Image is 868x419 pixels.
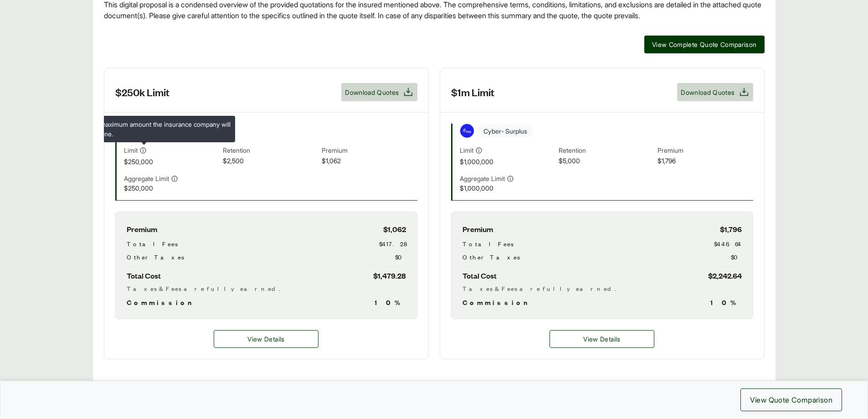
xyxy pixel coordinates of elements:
[373,269,406,282] span: $1,479.28
[124,157,219,166] span: $250,000
[657,145,753,156] span: Premium
[462,269,497,282] span: Total Cost
[677,83,753,101] button: Download Quotes
[460,174,505,183] span: Aggregate Limit
[127,269,161,282] span: Total Cost
[214,330,318,348] button: View Details
[460,183,555,193] span: $1,000,000
[322,156,417,166] span: $1,062
[550,330,654,348] a: $1m Limit details
[127,239,178,248] span: Total Fees
[383,223,406,235] span: $1,062
[559,145,654,156] span: Retention
[395,252,406,262] span: $0
[720,223,742,235] span: $1,796
[462,223,493,235] span: Premium
[124,183,219,193] span: $250,000
[460,145,473,155] span: Limit
[115,85,169,99] h3: $250k Limit
[657,156,753,166] span: $1,796
[652,40,757,49] span: View Complete Quote Comparison
[731,252,742,262] span: $0
[462,239,514,248] span: Total Fees
[681,88,734,97] span: Download Quotes
[451,85,494,99] h3: $1m Limit
[341,83,417,101] button: Download Quotes
[708,269,742,282] span: $2,242.64
[124,174,169,183] span: Aggregate Limit
[462,284,742,293] div: Taxes & Fees are fully earned.
[740,388,842,411] button: View Quote Comparison
[379,239,406,248] span: $417.28
[462,252,520,262] span: Other Taxes
[750,394,832,405] span: View Quote Comparison
[460,157,555,166] span: $1,000,000
[462,297,532,308] span: Commission
[223,145,318,156] span: Retention
[375,297,406,308] span: 10 %
[550,330,654,348] button: View Details
[583,334,620,344] span: View Details
[127,284,406,293] div: Taxes & Fees are fully earned.
[53,116,235,142] div: The limit is the maximum amount the insurance company will pay for a single line.
[127,252,184,262] span: Other Taxes
[127,297,196,308] span: Commission
[322,145,417,156] span: Premium
[247,334,284,344] span: View Details
[223,156,318,166] span: $2,500
[478,124,533,138] span: Cyber - Surplus
[710,297,742,308] span: 10 %
[124,145,138,155] span: Limit
[559,156,654,166] span: $5,000
[644,36,765,53] button: View Complete Quote Comparison
[714,239,742,248] span: $446.64
[127,223,157,235] span: Premium
[214,330,318,348] a: $250k Limit details
[345,88,399,97] span: Download Quotes
[460,124,474,138] img: At-Bay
